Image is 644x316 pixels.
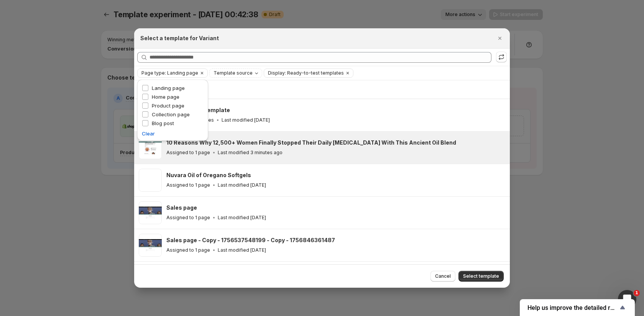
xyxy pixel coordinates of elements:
button: Template source [210,69,262,77]
button: Display: Ready-to-test templates [264,69,344,77]
span: Product page [152,103,184,109]
button: Clear [344,69,352,77]
span: Blog post [152,120,174,126]
button: Clear [142,130,155,137]
p: Last modified [DATE] [222,117,270,123]
h3: Sales page [166,204,197,212]
span: Landing page [152,85,185,91]
h3: Sales page - Copy - 1756537548199 - Copy - 1756846361487 [166,236,335,244]
p: Last modified [DATE] [218,215,266,221]
p: Last modified 3 minutes ago [218,150,283,156]
h3: Nuvara Oil of Oregano Softgels [166,171,251,179]
button: Close [495,33,505,44]
p: Last modified [DATE] [218,182,266,188]
span: Collection page [152,111,190,117]
iframe: Intercom live chat [618,290,636,308]
span: Display: Ready-to-test templates [268,70,344,76]
span: Template source [214,70,253,76]
p: Assigned to 1 page [166,182,210,188]
h3: 10 Reasons Why 12,500+ Women Finally Stopped Their Daily [MEDICAL_DATA] With This Ancient Oil Blend [166,139,456,147]
button: Select template [458,271,504,282]
p: Assigned to 1 page [166,150,210,156]
p: Assigned to 1 page [166,247,210,253]
button: Cancel [430,271,455,282]
button: Clear [198,69,206,77]
p: Assigned to 1 page [166,215,210,221]
span: Page type: Landing page [141,70,198,76]
span: 1 [634,290,640,296]
h2: Select a template for Variant [140,34,219,42]
button: Show survey - Help us improve the detailed report for A/B campaigns [527,303,627,312]
span: Home page [152,94,179,100]
span: Help us improve the detailed report for A/B campaigns [527,304,618,311]
span: Select template [463,273,499,279]
span: Cancel [435,273,451,279]
p: Last modified [DATE] [218,247,266,253]
button: Page type: Landing page [138,69,198,77]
